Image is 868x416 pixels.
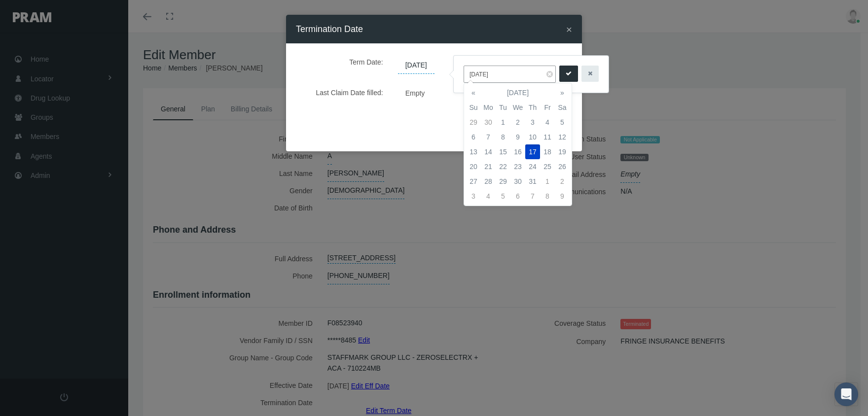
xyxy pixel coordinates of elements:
td: 13 [466,144,481,159]
td: 7 [481,130,496,144]
td: 29 [496,174,510,189]
th: » [555,85,570,100]
th: Fr [540,100,555,115]
td: 1 [540,174,555,189]
label: Term Date: [303,53,391,74]
td: 25 [540,159,555,174]
td: 3 [525,115,540,130]
td: 17 [525,144,540,159]
td: 16 [510,144,525,159]
td: 9 [555,189,570,204]
td: 9 [510,130,525,144]
span: [DATE] [398,57,434,74]
td: 26 [555,159,570,174]
td: 24 [525,159,540,174]
td: 14 [481,144,496,159]
th: Tu [496,100,510,115]
td: 6 [510,189,525,204]
td: 2 [555,174,570,189]
h4: Termination Date [296,22,363,36]
td: 4 [481,189,496,204]
td: 5 [496,189,510,204]
th: Sa [555,100,570,115]
td: 30 [510,174,525,189]
th: We [510,100,525,115]
td: 2 [510,115,525,130]
td: 8 [496,130,510,144]
td: 29 [466,115,481,130]
th: Th [525,100,540,115]
td: 21 [481,159,496,174]
td: 12 [555,130,570,144]
td: 28 [481,174,496,189]
td: 8 [540,189,555,204]
td: 30 [481,115,496,130]
td: 10 [525,130,540,144]
td: 1 [496,115,510,130]
th: Mo [481,100,496,115]
span: Empty [398,86,433,100]
label: Last Claim Date filled: [303,84,391,101]
span: × [566,24,572,35]
td: 27 [466,174,481,189]
td: 23 [510,159,525,174]
td: 22 [496,159,510,174]
th: [DATE] [481,85,555,100]
td: 6 [466,130,481,144]
td: 3 [466,189,481,204]
td: 5 [555,115,570,130]
td: 31 [525,174,540,189]
th: Su [466,100,481,115]
td: 19 [555,144,570,159]
button: Close [566,24,572,35]
td: 7 [525,189,540,204]
td: 4 [540,115,555,130]
td: 18 [540,144,555,159]
td: 20 [466,159,481,174]
div: Open Intercom Messenger [834,382,858,406]
th: « [466,85,481,100]
td: 11 [540,130,555,144]
td: 15 [496,144,510,159]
